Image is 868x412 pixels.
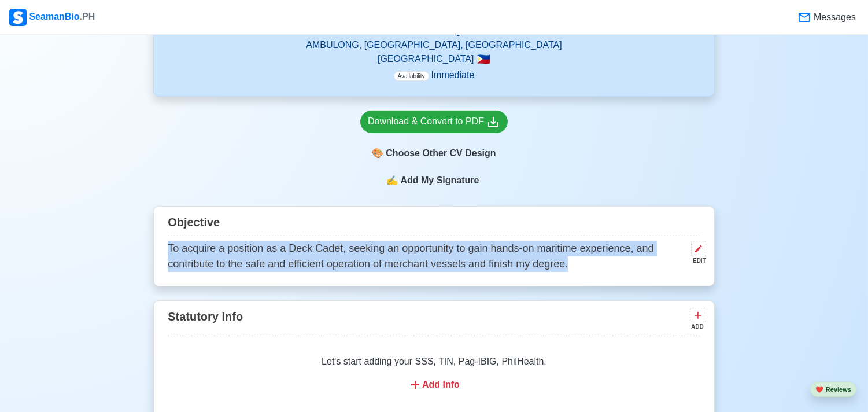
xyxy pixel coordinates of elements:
p: Let's start adding your SSS, TIN, Pag-IBIG, PhilHealth. [182,355,686,369]
span: Add My Signature [398,174,481,187]
div: Choose Other CV Design [360,142,508,164]
p: [GEOGRAPHIC_DATA] [168,52,700,66]
div: ADD [690,322,704,331]
span: sign [386,174,398,187]
span: paint [372,146,383,160]
div: Statutory Info [168,306,700,336]
div: Objective [168,211,700,236]
p: Immediate [394,68,475,82]
span: Messages [811,10,856,24]
span: 🇵🇭 [477,54,490,65]
span: Availability [394,71,429,81]
button: heartReviews [810,382,856,398]
a: Download & Convert to PDF [360,111,508,133]
p: AMBULONG, [GEOGRAPHIC_DATA], [GEOGRAPHIC_DATA] [168,38,700,52]
img: Logo [9,9,27,26]
div: Add Info [182,378,686,392]
div: EDIT [686,256,706,265]
p: To acquire a position as a Deck Cadet, seeking an opportunity to gain hands-on maritime experienc... [168,241,686,272]
div: SeamanBio [9,9,95,26]
span: heart [815,386,823,393]
div: Download & Convert to PDF [368,115,500,129]
span: .PH [80,12,95,21]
